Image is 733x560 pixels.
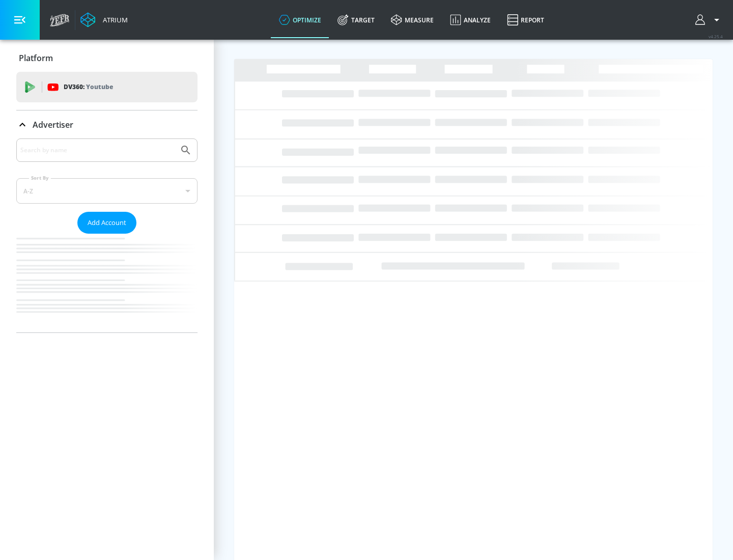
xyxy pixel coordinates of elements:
[442,2,499,38] a: Analyze
[16,234,198,332] nav: list of Advertiser
[16,138,198,332] div: Advertiser
[64,81,113,93] p: DV360:
[709,34,723,39] span: v 4.25.4
[86,81,113,92] p: Youtube
[16,44,198,72] div: Platform
[383,2,442,38] a: measure
[20,144,175,157] input: Search by name
[99,15,128,24] div: Atrium
[77,212,136,234] button: Add Account
[329,2,383,38] a: Target
[33,119,73,130] p: Advertiser
[29,175,51,181] label: Sort By
[80,12,128,27] a: Atrium
[19,52,53,64] p: Platform
[499,2,552,38] a: Report
[88,217,126,229] span: Add Account
[271,2,329,38] a: optimize
[16,178,198,204] div: A-Z
[16,110,198,139] div: Advertiser
[16,72,198,102] div: DV360: Youtube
